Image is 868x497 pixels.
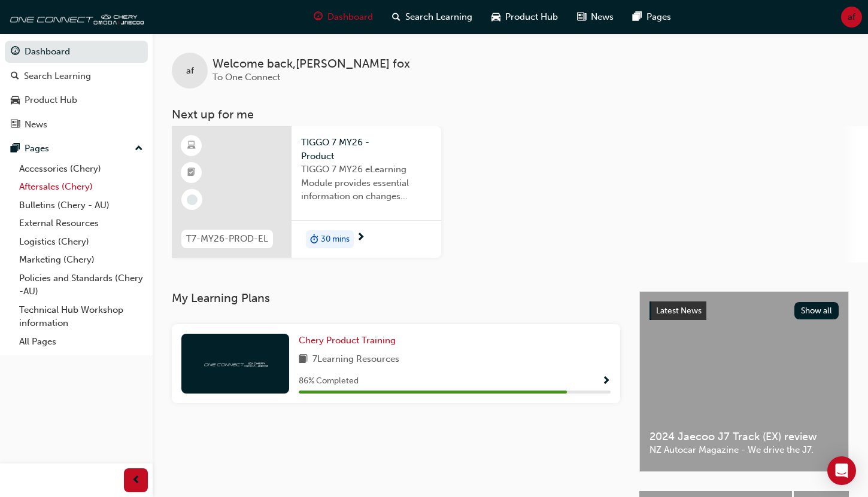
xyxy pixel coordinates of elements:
[172,291,620,305] h3: My Learning Plans
[213,57,410,71] span: Welcome back , [PERSON_NAME] fox
[14,160,148,178] a: Accessories (Chery)
[491,10,500,25] span: car-icon
[482,5,567,29] a: car-iconProduct Hub
[14,251,148,269] a: Marketing (Chery)
[213,72,280,83] span: To One Connect
[623,5,681,29] a: pages-iconPages
[577,10,586,25] span: news-icon
[591,10,614,24] span: News
[841,7,862,28] button: af
[11,47,20,57] span: guage-icon
[172,126,441,258] a: T7-MY26-PROD-ELTIGGO 7 MY26 - ProductTIGGO 7 MY26 eLearning Module provides essential information...
[650,443,839,457] span: NZ Autocar Magazine - We drive the J7.
[505,10,558,24] span: Product Hub
[312,352,399,367] span: 7 Learning Resources
[187,194,198,205] span: learningRecordVerb_NONE-icon
[153,108,868,121] h3: Next up for me
[14,196,148,215] a: Bulletins (Chery - AU)
[5,89,148,111] a: Product Hub
[14,269,148,301] a: Policies and Standards (Chery -AU)
[392,10,400,25] span: search-icon
[14,178,148,196] a: Aftersales (Chery)
[327,10,373,24] span: Dashboard
[383,5,482,29] a: search-iconSearch Learning
[25,142,49,155] div: Pages
[848,10,855,24] span: af
[14,301,148,333] a: Technical Hub Workshop information
[827,456,856,485] div: Open Intercom Messenger
[299,334,400,347] a: Chery Product Training
[11,95,20,106] span: car-icon
[301,136,432,163] span: TIGGO 7 MY26 - Product
[299,352,308,367] span: book-icon
[356,233,365,243] span: next-icon
[11,71,19,82] span: search-icon
[639,291,849,472] a: Latest NewsShow all2024 Jaecoo J7 Track (EX) reviewNZ Autocar Magazine - We drive the J7.
[405,10,472,24] span: Search Learning
[650,430,839,444] span: 2024 Jaecoo J7 Track (EX) review
[321,233,350,246] span: 30 mins
[25,118,47,132] div: News
[299,374,359,388] span: 86 % Completed
[314,10,323,25] span: guage-icon
[6,5,144,29] img: oneconnect
[14,233,148,251] a: Logistics (Chery)
[202,358,268,369] img: oneconnect
[650,301,839,321] a: Latest NewsShow all
[301,163,432,203] span: TIGGO 7 MY26 eLearning Module provides essential information on changes introduced with the new M...
[5,138,148,160] button: Pages
[5,65,148,87] a: Search Learning
[186,64,194,78] span: af
[187,138,196,154] span: learningResourceType_ELEARNING-icon
[602,376,611,387] span: Show Progress
[647,10,671,24] span: Pages
[14,333,148,351] a: All Pages
[567,5,623,29] a: news-iconNews
[304,5,383,29] a: guage-iconDashboard
[656,306,702,316] span: Latest News
[135,141,143,157] span: up-icon
[299,335,396,346] span: Chery Product Training
[310,231,318,247] span: duration-icon
[187,165,196,181] span: booktick-icon
[5,114,148,136] a: News
[11,120,20,130] span: news-icon
[25,93,77,107] div: Product Hub
[5,38,148,138] button: DashboardSearch LearningProduct HubNews
[132,473,141,488] span: prev-icon
[14,214,148,233] a: External Resources
[633,10,642,25] span: pages-icon
[794,302,839,319] button: Show all
[186,232,268,246] span: T7-MY26-PROD-EL
[5,41,148,63] a: Dashboard
[24,69,91,83] div: Search Learning
[602,374,611,389] button: Show Progress
[11,144,20,154] span: pages-icon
